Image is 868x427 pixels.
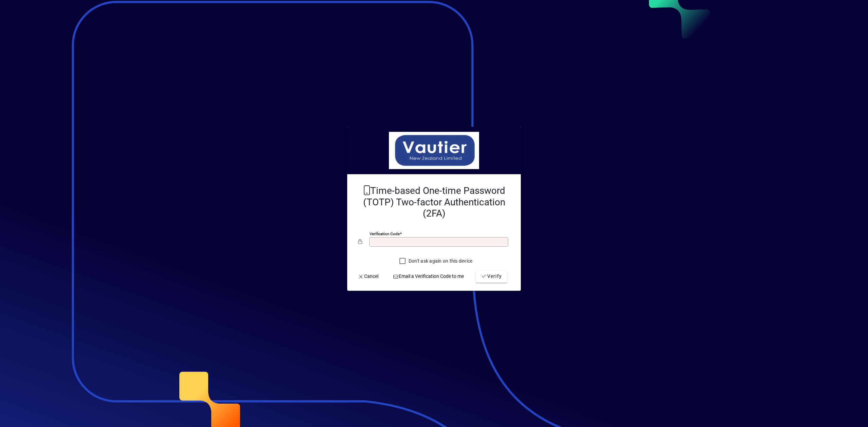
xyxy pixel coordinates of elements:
[358,185,510,219] h2: Time-based One-time Password (TOTP) Two-factor Authentication (2FA)
[481,273,502,280] span: Verify
[407,258,473,264] label: Don't ask again on this device
[358,273,378,280] span: Cancel
[370,231,400,236] mat-label: Verification code
[355,270,381,283] button: Cancel
[476,270,507,283] button: Verify
[393,273,464,280] span: Email a Verification Code to me
[390,270,467,283] button: Email a Verification Code to me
